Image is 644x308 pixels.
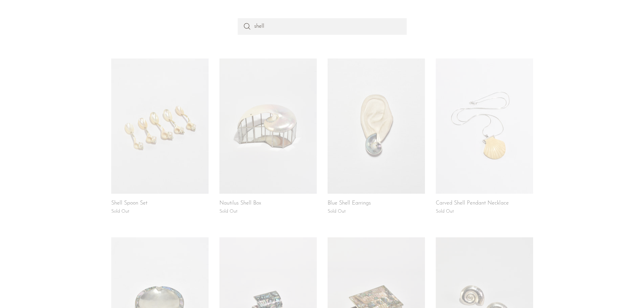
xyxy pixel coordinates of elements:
span: Sold Out [436,209,454,214]
a: Carved Shell Pendant Necklace [436,200,509,207]
a: Blue Shell Earrings [328,200,371,207]
span: Sold Out [219,209,238,214]
span: Sold Out [111,209,129,214]
a: Nautilus Shell Box [219,200,261,207]
span: Sold Out [328,209,346,214]
input: Perform a search [238,18,407,34]
a: Shell Spoon Set [111,200,147,207]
